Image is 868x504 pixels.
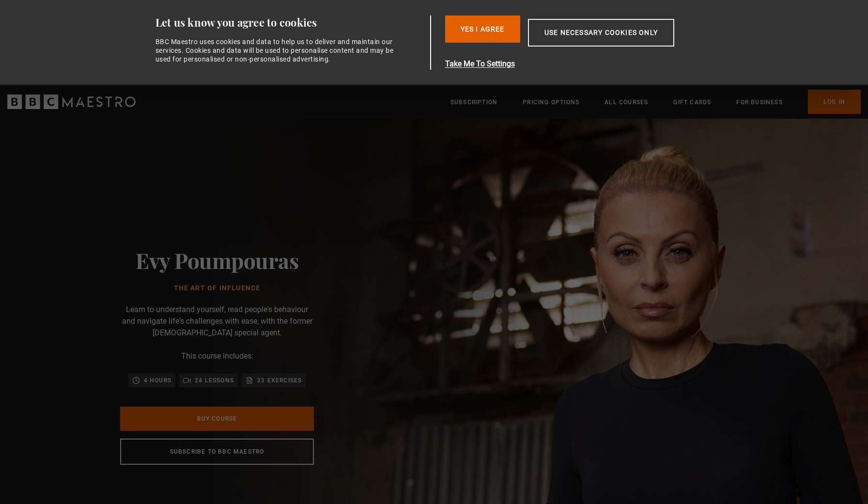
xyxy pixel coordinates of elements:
button: Use necessary cookies only [528,19,674,47]
a: Subscription [450,97,497,107]
a: Log In [808,90,861,114]
p: This course includes: [181,350,253,362]
a: Gift Cards [673,97,711,107]
a: Pricing Options [523,97,579,107]
p: 24 lessons [195,376,234,385]
h1: The Art of Influence [136,284,298,292]
p: 4 hours [144,376,171,385]
h2: Evy Poumpouras [136,248,298,272]
a: Buy Course [120,407,314,431]
button: Take Me To Settings [445,58,720,70]
nav: Primary [450,90,861,114]
p: 23 exercises [257,376,302,385]
div: Let us know you agree to cookies [155,16,427,30]
a: Subscribe to BBC Maestro [120,439,314,465]
a: For business [736,97,782,107]
svg: BBC Maestro [7,94,136,109]
p: Learn to understand yourself, read people's behaviour and navigate life's challenges with ease, w... [120,304,314,339]
a: All Courses [604,97,648,107]
div: BBC Maestro uses cookies and data to help us to deliver and maintain our services. Cookies and da... [155,37,400,64]
button: Yes I Agree [445,16,520,43]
